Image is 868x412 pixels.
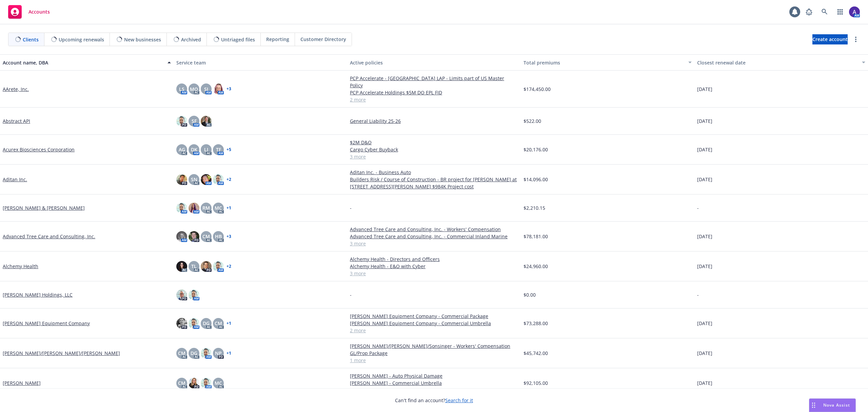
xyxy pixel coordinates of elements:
[697,263,712,270] span: [DATE]
[524,59,684,66] div: Total premiums
[202,204,210,211] span: RM
[350,226,518,233] a: Advanced Tree Care and Consulting, Inc. - Workers' Compensation
[3,233,95,240] a: Advanced Tree Care and Consulting, Inc.
[697,291,699,298] span: -
[697,117,712,125] span: [DATE]
[189,378,199,389] img: photo
[697,379,712,387] span: [DATE]
[350,169,518,176] a: Aditan Inc. - Business Auto
[3,320,90,327] a: [PERSON_NAME] Equipment Company
[226,148,231,152] a: + 5
[202,233,210,240] span: CM
[3,379,41,387] a: [PERSON_NAME]
[395,397,473,404] span: Can't find an account?
[3,291,73,298] a: [PERSON_NAME] Holdings, LLC
[350,313,518,320] a: [PERSON_NAME] Equipment Company - Commercial Package
[181,36,201,43] span: Archived
[347,54,521,71] button: Active policies
[189,318,199,329] img: photo
[178,350,185,357] span: CM
[445,397,473,404] a: Search for it
[28,9,50,15] span: Accounts
[23,36,39,43] span: Clients
[809,399,818,412] div: Drag to move
[189,231,199,242] img: photo
[226,321,231,325] a: + 1
[179,86,184,93] span: LS
[174,54,347,71] button: Service team
[201,378,212,389] img: photo
[524,379,548,387] span: $92,105.00
[350,350,518,357] a: GL/Prop Package
[350,270,518,277] a: 3 more
[213,83,224,94] img: photo
[524,291,536,298] span: $0.00
[697,176,712,183] span: [DATE]
[350,96,518,103] a: 2 more
[204,86,208,93] span: SJ
[697,204,699,211] span: -
[179,146,185,153] span: AG
[215,379,222,387] span: MC
[524,176,548,183] span: $14,096.00
[201,116,212,127] img: photo
[176,59,344,66] div: Service team
[350,153,518,160] a: 3 more
[833,5,847,19] a: Switch app
[176,116,187,127] img: photo
[350,327,518,334] a: 2 more
[3,86,29,93] a: AArete, Inc.
[191,146,197,153] span: DK
[221,36,255,43] span: Untriaged files
[350,240,518,247] a: 3 more
[226,87,231,91] a: + 3
[350,263,518,270] a: Alchemy Health - E&O with Cyber
[350,320,518,327] a: [PERSON_NAME] Equipment Company - Commercial Umbrella
[697,59,858,66] div: Closest renewal date
[201,174,212,185] img: photo
[226,235,231,239] a: + 3
[203,320,210,327] span: DG
[350,379,518,387] a: [PERSON_NAME] - Commercial Umbrella
[215,204,222,211] span: MC
[697,350,712,357] span: [DATE]
[226,206,231,210] a: + 1
[823,402,850,408] span: Nova Assist
[350,387,518,394] a: 4 more
[524,233,548,240] span: $78,181.00
[524,263,548,270] span: $24,960.00
[226,264,231,268] a: + 2
[350,357,518,364] a: 1 more
[176,174,187,185] img: photo
[201,261,212,272] img: photo
[697,233,712,240] span: [DATE]
[524,86,551,93] span: $174,450.00
[59,36,104,43] span: Upcoming renewals
[213,174,224,185] img: photo
[350,372,518,379] a: [PERSON_NAME] - Auto Physical Damage
[204,146,208,153] span: LI
[215,233,222,240] span: HB
[192,117,197,125] span: SF
[215,320,222,327] span: CM
[189,289,199,300] img: photo
[350,139,518,146] a: $2M D&O
[812,34,848,44] a: Create account
[521,54,694,71] button: Total premiums
[189,203,199,213] img: photo
[266,36,289,43] span: Reporting
[190,86,198,93] span: MQ
[5,2,53,21] a: Accounts
[350,291,352,298] span: -
[300,36,346,43] span: Customer Directory
[191,350,197,357] span: DG
[350,146,518,153] a: Cargo Cyber Buyback
[694,54,868,71] button: Closest renewal date
[697,86,712,93] span: [DATE]
[697,320,712,327] span: [DATE]
[3,350,120,357] a: [PERSON_NAME]/[PERSON_NAME]/[PERSON_NAME]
